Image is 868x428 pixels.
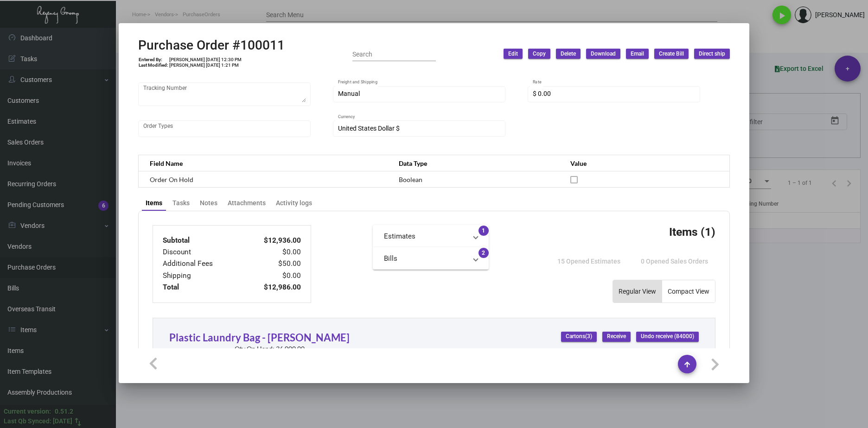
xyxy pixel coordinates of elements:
div: Items [146,198,162,208]
mat-panel-title: Estimates [384,231,466,242]
div: Attachments [228,198,266,208]
span: Undo receive (84000) [641,333,694,340]
th: Data Type [389,155,561,171]
button: Email [626,49,649,59]
span: 15 Opened Estimates [557,258,620,265]
button: Undo receive (84000) [636,332,699,342]
button: Compact View [662,280,715,302]
span: Delete [561,50,576,58]
td: Additional Fees [162,258,242,270]
span: Direct ship [699,50,725,58]
span: Boolean [399,176,422,183]
td: $12,936.00 [242,235,301,246]
div: Notes [200,198,217,208]
button: Create Bill [654,49,689,59]
span: Email [631,50,644,58]
div: Activity logs [276,198,312,208]
button: Edit [504,49,523,59]
button: 15 Opened Estimates [550,253,628,270]
button: Download [586,49,620,59]
td: $50.00 [242,258,301,270]
mat-expansion-panel-header: Bills [373,247,489,270]
span: Edit [508,50,518,58]
th: Value [561,155,729,171]
span: 0 Opened Sales Orders [641,258,708,265]
div: Last Qb Synced: [DATE] [4,416,72,426]
button: Delete [556,49,581,59]
div: Tasks [172,198,190,208]
span: Download [591,50,616,58]
mat-expansion-panel-header: Estimates [373,225,489,247]
button: Regular View [613,280,662,302]
h2: Qty On Hand: 36,000.00 [235,345,305,353]
span: (3) [585,334,592,340]
div: Current version: [4,407,51,416]
td: Shipping [162,270,242,282]
a: Plastic Laundry Bag - [PERSON_NAME] [169,331,350,344]
td: [PERSON_NAME] [DATE] 1:21 PM [169,63,242,68]
th: Field Name [139,155,390,171]
h2: Purchase Order #100011 [138,38,285,53]
span: Receive [607,333,626,340]
button: Direct ship [694,49,730,59]
span: Create Bill [659,50,684,58]
td: Discount [162,246,242,258]
span: Copy [533,50,546,58]
td: [PERSON_NAME] [DATE] 12:30 PM [169,57,242,63]
td: Last Modified: [138,63,169,68]
td: Subtotal [162,235,242,246]
div: 0.51.2 [55,407,73,416]
td: Entered By: [138,57,169,63]
td: $0.00 [242,246,301,258]
button: Copy [528,49,550,59]
button: 0 Opened Sales Orders [633,253,715,270]
td: Total [162,282,242,293]
span: Cartons [566,333,592,340]
span: Manual [338,90,360,97]
span: Order On Hold [150,176,193,183]
button: Receive [602,332,631,342]
mat-panel-title: Bills [384,253,466,264]
h3: Items (1) [669,225,715,239]
td: $12,986.00 [242,282,301,293]
button: Cartons(3) [561,332,597,342]
td: $0.00 [242,270,301,282]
